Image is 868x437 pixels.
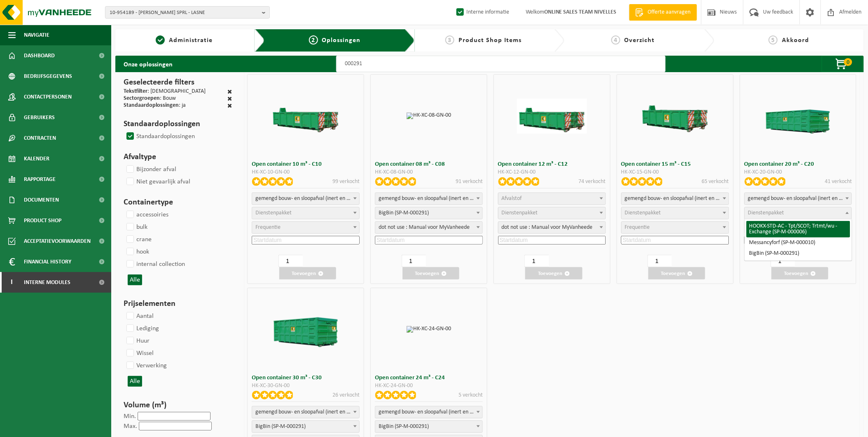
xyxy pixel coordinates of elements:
[375,207,482,219] span: BigBin (SP-M-000291)
[375,161,483,167] h3: Open container 08 m³ - C08
[517,99,587,134] img: HK-XC-12-GN-00
[375,222,482,233] span: dot not use : Manual voor MyVanheede
[621,169,729,175] div: HK-XC-15-GN-00
[844,58,852,66] span: 0
[625,224,650,230] span: Frequentie
[629,4,697,21] a: Offerte aanvragen
[169,37,213,44] span: Administratie
[640,99,710,134] img: HK-XC-15-GN-00
[124,151,232,163] h3: Afvaltype
[115,56,181,72] h2: Onze oplossingen
[744,193,852,205] span: gemengd bouw- en sloopafval (inert en niet inert)
[336,56,666,72] input: Zoeken
[24,231,91,251] span: Acceptatievoorwaarden
[125,335,150,347] label: Huur
[375,236,483,244] input: Startdatum
[24,272,70,293] span: Interne modules
[124,76,232,89] h3: Geselecteerde filters
[375,406,482,418] span: gemengd bouw- en sloopafval (inert en niet inert)
[110,7,259,19] span: 10-954189 - [PERSON_NAME] SPRL - LASNE
[125,221,147,233] label: bulk
[125,347,154,359] label: Wissel
[769,35,778,45] span: 5
[625,37,655,44] span: Overzicht
[125,246,149,258] label: hook
[24,148,49,169] span: Kalender
[252,193,359,204] span: gemengd bouw- en sloopafval (inert en niet inert)
[125,130,195,143] label: Standaardoplossingen
[252,406,360,418] span: gemengd bouw- en sloopafval (inert en niet inert)
[498,169,606,175] div: HK-XC-12-GN-00
[332,177,360,186] p: 99 verkocht
[621,161,729,167] h3: Open container 15 m³ - C15
[502,195,522,202] span: Afvalstof
[746,221,850,237] li: HOOKX-STD-AC - Tpt/SCOT; Trtmt/wu - Exchange (SP-M-000006)
[252,421,359,432] span: BigBin (SP-M-000291)
[746,237,850,248] li: Messancyforf (SP-M-000010)
[252,421,360,433] span: BigBin (SP-M-000291)
[375,207,483,219] span: BigBin (SP-M-000291)
[119,35,248,45] a: 1Administratie
[332,391,360,399] p: 26 verkocht
[579,177,606,186] p: 74 verkocht
[128,275,142,285] button: Alle
[8,272,16,293] span: I
[402,255,426,267] input: 1
[648,267,705,280] button: Toevoegen
[456,177,483,186] p: 91 verkocht
[124,423,137,430] label: Max.
[124,118,232,130] h3: Standaardoplossingen
[445,35,454,45] span: 3
[407,326,451,333] img: HK-XC-24-GN-00
[502,210,538,216] span: Dienstenpakket
[124,399,232,411] h3: Volume (m³)
[271,99,341,134] img: HK-XC-10-GN-00
[744,161,852,167] h3: Open container 20 m³ - C20
[498,221,606,234] span: dot not use : Manual voor MyVanheede
[125,233,152,246] label: crane
[748,210,784,216] span: Dienstenpakket
[125,163,176,176] label: Bijzonder afval
[646,8,693,16] span: Offerte aanvragen
[375,421,483,433] span: BigBin (SP-M-000291)
[822,56,863,72] button: 0
[124,96,176,103] div: : Bouw
[24,25,49,45] span: Navigatie
[498,222,606,233] span: dot not use : Manual voor MyVanheede
[279,267,336,280] button: Toevoegen
[24,66,72,87] span: Bedrijfsgegevens
[125,176,190,188] label: Niet gevaarlijk afval
[125,322,159,335] label: Lediging
[125,258,185,270] label: internal collection
[498,161,606,167] h3: Open container 12 m³ - C12
[322,37,361,44] span: Oplossingen
[402,267,459,280] button: Toevoegen
[419,35,548,45] a: 3Product Shop Items
[24,128,56,148] span: Contracten
[124,95,160,101] span: Sectorgroepen
[375,221,483,234] span: dot not use : Manual voor MyVanheede
[622,193,729,204] span: gemengd bouw- en sloopafval (inert en niet inert)
[648,255,672,267] input: 1
[455,6,509,19] label: Interne informatie
[744,169,852,175] div: HK-XC-20-GN-00
[375,169,483,175] div: HK-XC-08-GN-00
[544,9,617,15] strong: ONLINE SALES TEAM NIVELLES
[772,267,828,280] button: Toevoegen
[125,359,167,372] label: Verwerking
[525,267,582,280] button: Toevoegen
[825,177,852,186] p: 41 verkocht
[124,298,232,310] h3: Prijselementen
[124,102,179,108] span: Standaardoplossingen
[375,383,483,389] div: HK-XC-24-GN-00
[124,89,206,96] div: : [DEMOGRAPHIC_DATA]
[105,6,270,19] button: 10-954189 - [PERSON_NAME] SPRL - LASNE
[621,193,729,205] span: gemengd bouw- en sloopafval (inert en niet inert)
[24,190,59,210] span: Documenten
[252,193,360,205] span: gemengd bouw- en sloopafval (inert en niet inert)
[252,169,360,175] div: HK-XC-10-GN-00
[24,87,72,107] span: Contactpersonen
[252,375,360,381] h3: Open container 30 m³ - C30
[702,177,729,186] p: 65 verkocht
[375,421,482,432] span: BigBin (SP-M-000291)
